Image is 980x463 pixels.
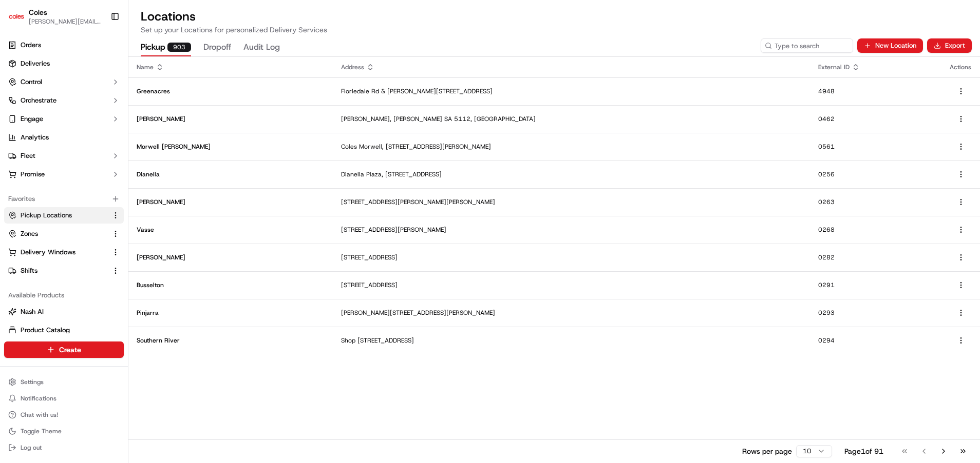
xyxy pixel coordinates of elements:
[742,446,792,456] p: Rows per page
[844,446,883,456] div: Page 1 of 91
[21,114,43,124] span: Engage
[29,17,102,26] button: [PERSON_NAME][EMAIL_ADDRESS][PERSON_NAME][DOMAIN_NAME]
[818,87,933,95] p: 4948
[21,59,50,68] span: Deliveries
[21,444,42,452] span: Log out
[21,170,45,179] span: Promise
[137,281,325,289] p: Busselton
[818,170,933,178] p: 0256
[341,226,802,234] p: [STREET_ADDRESS][PERSON_NAME]
[21,378,44,386] span: Settings
[137,309,325,317] p: Pinjarra
[4,263,124,279] button: Shifts
[21,151,35,160] span: Fleet
[4,440,124,455] button: Log out
[4,408,124,422] button: Chat with us!
[818,143,933,151] p: 0561
[21,411,58,419] span: Chat with us!
[341,336,802,345] p: Shop [STREET_ADDRESS]
[8,211,107,220] a: Pickup Locations
[137,226,325,234] p: Vasse
[137,336,325,345] p: Southern River
[341,63,802,71] div: Address
[21,211,72,220] span: Pickup Locations
[4,375,124,389] button: Settings
[137,87,325,95] p: Greenacres
[21,326,70,335] span: Product Catalog
[4,129,124,146] a: Analytics
[167,43,191,52] div: 903
[137,63,325,71] div: Name
[761,38,853,53] input: Type to search
[818,115,933,123] p: 0462
[21,96,56,105] span: Orchestrate
[21,266,37,275] span: Shifts
[21,41,41,50] span: Orders
[8,229,107,238] a: Zones
[8,307,120,316] a: Nash AI
[4,304,124,320] button: Nash AI
[341,87,802,95] p: Floriedale Rd & [PERSON_NAME][STREET_ADDRESS]
[4,226,124,242] button: Zones
[8,326,120,335] a: Product Catalog
[21,427,62,435] span: Toggle Theme
[21,394,56,402] span: Notifications
[818,336,933,345] p: 0294
[141,25,968,35] p: Set up your Locations for personalized Delivery Services
[243,39,280,56] button: Audit Log
[4,37,124,53] a: Orders
[818,63,933,71] div: External ID
[8,266,107,275] a: Shifts
[21,248,76,257] span: Delivery Windows
[341,309,802,317] p: [PERSON_NAME][STREET_ADDRESS][PERSON_NAME]
[59,345,81,355] span: Create
[8,8,25,25] img: Coles
[341,253,802,261] p: [STREET_ADDRESS]
[4,92,124,109] button: Orchestrate
[4,111,124,127] button: Engage
[4,191,124,207] div: Favorites
[141,39,191,56] button: Pickup
[4,391,124,406] button: Notifications
[141,8,968,25] h2: Locations
[818,309,933,317] p: 0293
[927,38,972,53] button: Export
[818,281,933,289] p: 0291
[4,424,124,438] button: Toggle Theme
[341,198,802,206] p: [STREET_ADDRESS][PERSON_NAME][PERSON_NAME]
[137,198,325,206] p: [PERSON_NAME]
[4,322,124,338] button: Product Catalog
[341,281,802,289] p: [STREET_ADDRESS]
[4,4,106,29] button: ColesColes[PERSON_NAME][EMAIL_ADDRESS][PERSON_NAME][DOMAIN_NAME]
[137,143,325,151] p: Morwell [PERSON_NAME]
[21,307,44,316] span: Nash AI
[818,226,933,234] p: 0268
[4,207,124,224] button: Pickup Locations
[203,39,231,56] button: Dropoff
[857,38,923,53] button: New Location
[4,148,124,164] button: Fleet
[818,198,933,206] p: 0263
[4,341,124,358] button: Create
[4,74,124,90] button: Control
[137,170,325,178] p: Dianella
[818,253,933,261] p: 0282
[21,133,49,142] span: Analytics
[21,229,38,238] span: Zones
[4,55,124,72] a: Deliveries
[137,115,325,123] p: [PERSON_NAME]
[950,63,972,71] div: Actions
[341,170,802,178] p: Dianella Plaza, [STREET_ADDRESS]
[4,166,124,183] button: Promise
[137,253,325,261] p: [PERSON_NAME]
[341,115,802,123] p: [PERSON_NAME], [PERSON_NAME] SA 5112, [GEOGRAPHIC_DATA]
[4,244,124,260] button: Delivery Windows
[4,287,124,304] div: Available Products
[341,143,802,151] p: Coles Morwell, [STREET_ADDRESS][PERSON_NAME]
[8,248,107,257] a: Delivery Windows
[21,77,42,87] span: Control
[29,7,47,17] button: Coles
